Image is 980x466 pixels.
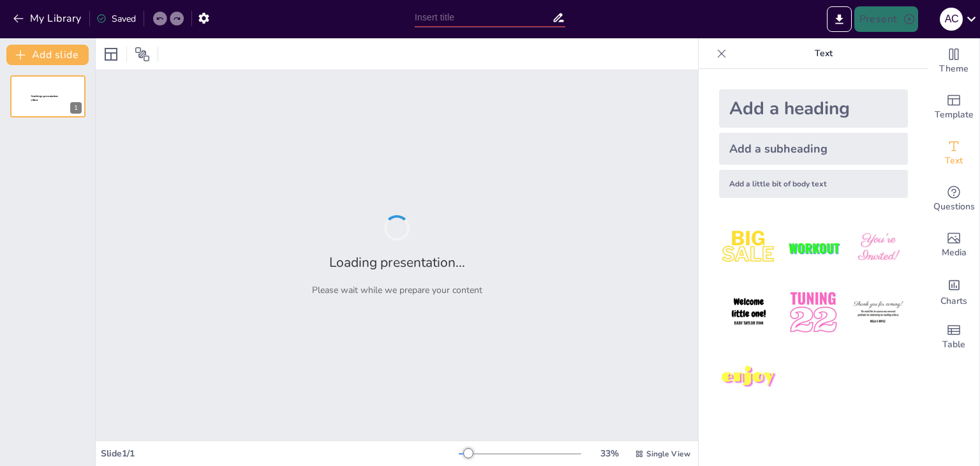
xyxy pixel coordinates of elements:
span: Media [942,246,967,260]
span: Table [942,338,965,352]
span: Sendsteps presentation editor [31,95,58,102]
p: Please wait while we prepare your content [312,284,482,296]
div: Add text boxes [928,130,979,176]
div: Add a table [928,314,979,360]
button: My Library [10,8,87,29]
input: Insert title [415,8,552,27]
div: Add images, graphics, shapes or video [928,222,979,268]
div: Change the overall theme [928,38,979,84]
div: 1 [10,75,85,117]
img: 2.jpeg [783,218,843,278]
div: 1 [70,102,82,114]
img: 4.jpeg [719,283,778,342]
button: Present [854,6,918,32]
div: Saved [96,13,136,25]
img: 7.jpeg [719,348,778,407]
div: Layout [101,44,121,64]
img: 1.jpeg [719,218,778,278]
div: Get real-time input from your audience [928,176,979,222]
span: Questions [933,200,975,214]
span: Single View [646,449,690,459]
div: Add charts and graphs [928,268,979,314]
img: 3.jpeg [849,218,908,278]
span: Template [935,108,974,122]
p: Text [732,38,916,69]
h2: Loading presentation... [329,253,465,271]
img: 5.jpeg [783,283,843,342]
span: Text [945,154,963,168]
span: Charts [940,294,967,308]
div: Add a heading [719,89,908,128]
button: Add slide [6,45,89,65]
button: a c [940,6,963,32]
div: Add a subheading [719,133,908,165]
img: 6.jpeg [849,283,908,342]
div: Add a little bit of body text [719,170,908,198]
button: Export to PowerPoint [827,6,852,32]
span: Position [135,47,150,62]
div: 33 % [594,447,625,460]
div: Add ready made slides [928,84,979,130]
div: a c [940,8,963,31]
span: Theme [939,62,969,76]
div: Slide 1 / 1 [101,447,459,460]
